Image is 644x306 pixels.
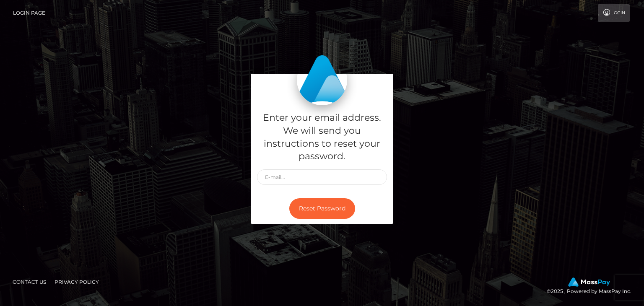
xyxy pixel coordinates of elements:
[568,277,610,287] img: MassPay
[289,198,355,219] button: Reset Password
[13,4,45,22] a: Login Page
[51,275,102,288] a: Privacy Policy
[297,55,347,105] img: MassPay Login
[257,169,387,185] input: E-mail...
[598,4,630,22] a: Login
[547,277,638,296] div: © 2025 , Powered by MassPay Inc.
[257,112,387,163] h5: Enter your email address. We will send you instructions to reset your password.
[9,275,49,288] a: Contact Us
